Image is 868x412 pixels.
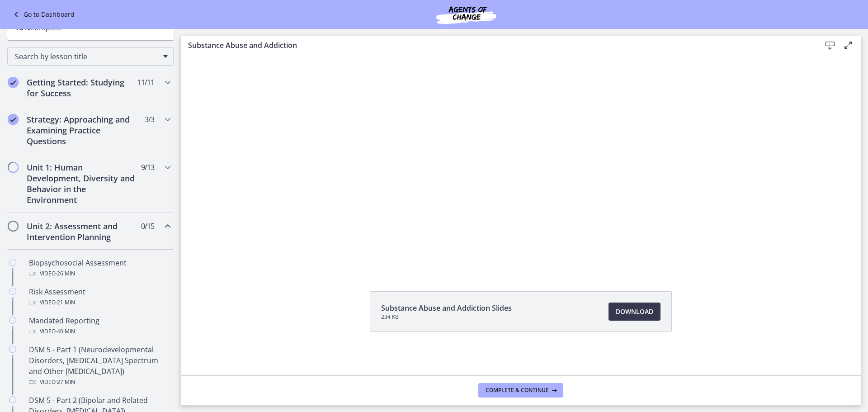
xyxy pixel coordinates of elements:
[15,52,159,62] span: Search by lesson title
[27,114,137,147] h2: Strategy: Approaching and Examining Practice Questions
[11,9,75,20] a: Go to Dashboard
[56,297,75,308] span: · 21 min
[141,221,154,232] span: 0 / 15
[29,268,170,279] div: Video
[8,114,19,125] i: Completed
[381,313,512,321] span: 234 KB
[29,377,170,388] div: Video
[7,47,174,66] div: Search by lesson title
[29,344,170,388] div: DSM 5 - Part 1 (Neurodevelopmental Disorders, [MEDICAL_DATA] Spectrum and Other [MEDICAL_DATA])
[188,40,807,51] h3: Substance Abuse and Addiction
[141,162,154,173] span: 9 / 13
[29,286,170,308] div: Risk Assessment
[412,4,520,25] img: Agents of Change
[381,303,512,313] span: Substance Abuse and Addiction Slides
[27,162,137,205] h2: Unit 1: Human Development, Diversity and Behavior in the Environment
[56,326,75,337] span: · 40 min
[609,303,660,321] a: Download
[29,326,170,337] div: Video
[478,383,563,398] button: Complete & continue
[137,77,154,88] span: 11 / 11
[616,306,653,317] span: Download
[56,268,75,279] span: · 26 min
[8,77,19,88] i: Completed
[56,377,75,388] span: · 27 min
[29,257,170,279] div: Biopsychosocial Assessment
[486,387,549,394] span: Complete & continue
[27,77,137,99] h2: Getting Started: Studying for Success
[145,114,154,125] span: 3 / 3
[29,297,170,308] div: Video
[181,16,861,270] iframe: Video Lesson
[27,221,137,242] h2: Unit 2: Assessment and Intervention Planning
[29,315,170,337] div: Mandated Reporting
